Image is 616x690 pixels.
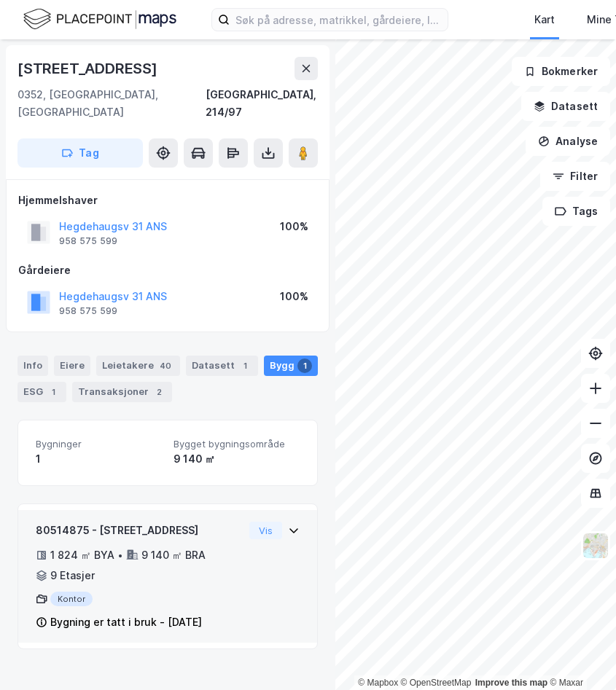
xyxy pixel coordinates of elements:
[521,92,610,121] button: Datasett
[59,305,117,317] div: 958 575 599
[280,288,308,305] div: 100%
[46,385,61,399] div: 1
[543,620,616,690] iframe: Chat Widget
[50,546,114,564] div: 1 824 ㎡ BYA
[512,57,610,86] button: Bokmerker
[96,356,180,376] div: Leietakere
[401,678,472,688] a: OpenStreetMap
[526,127,610,156] button: Analyse
[543,620,616,690] div: Kontrollprogram for chat
[72,382,172,402] div: Transaksjoner
[238,358,252,373] div: 1
[206,86,318,121] div: [GEOGRAPHIC_DATA], 214/97
[50,567,95,584] div: 9 Etasjer
[174,438,300,450] span: Bygget bygningsområde
[36,438,162,450] span: Bygninger
[582,532,609,560] img: Z
[141,546,206,564] div: 9 140 ㎡ BRA
[18,192,317,209] div: Hjemmelshaver
[18,262,317,279] div: Gårdeiere
[157,358,174,373] div: 40
[17,57,160,80] div: [STREET_ADDRESS]
[186,356,258,376] div: Datasett
[534,11,555,28] div: Kart
[50,613,202,631] div: Bygning er tatt i bruk - [DATE]
[297,358,312,373] div: 1
[54,356,90,376] div: Eiere
[36,450,162,468] div: 1
[540,162,610,191] button: Filter
[117,549,123,561] div: •
[152,385,166,399] div: 2
[230,9,448,31] input: Søk på adresse, matrikkel, gårdeiere, leietakere eller personer
[280,218,308,235] div: 100%
[59,235,117,247] div: 958 575 599
[542,197,610,226] button: Tags
[174,450,300,468] div: 9 140 ㎡
[475,678,547,688] a: Improve this map
[17,356,48,376] div: Info
[249,522,282,539] button: Vis
[17,382,66,402] div: ESG
[264,356,318,376] div: Bygg
[36,522,243,539] div: 80514875 - [STREET_ADDRESS]
[23,7,176,32] img: logo.f888ab2527a4732fd821a326f86c7f29.svg
[17,86,206,121] div: 0352, [GEOGRAPHIC_DATA], [GEOGRAPHIC_DATA]
[358,678,398,688] a: Mapbox
[17,138,143,168] button: Tag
